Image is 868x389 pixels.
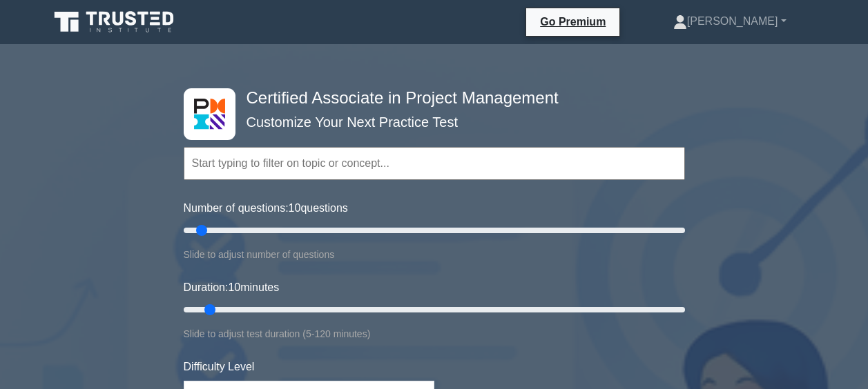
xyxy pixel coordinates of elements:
[640,8,820,35] a: [PERSON_NAME]
[289,202,301,214] span: 10
[532,13,614,30] a: Go Premium
[184,326,685,342] div: Slide to adjust test duration (5-120 minutes)
[184,147,685,180] input: Start typing to filter on topic or concept...
[184,246,685,263] div: Slide to adjust number of questions
[241,88,617,108] h4: Certified Associate in Project Management
[184,200,348,217] label: Number of questions: questions
[184,359,255,375] label: Difficulty Level
[228,281,240,293] span: 10
[184,279,280,296] label: Duration: minutes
